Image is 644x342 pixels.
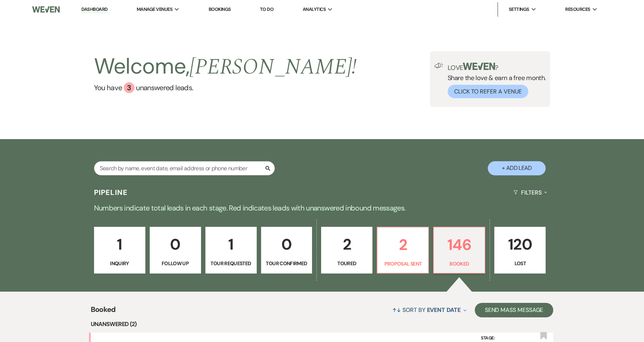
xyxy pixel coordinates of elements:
p: 0 [266,232,308,256]
li: Unanswered (2) [91,320,554,329]
span: Manage Venues [137,6,172,13]
a: 120Lost [494,227,546,274]
p: Tour Requested [210,259,252,267]
p: 146 [438,233,480,257]
span: Settings [509,6,529,13]
p: 0 [154,232,196,256]
a: 0Tour Confirmed [261,227,312,274]
span: Resources [565,6,590,13]
a: 0Follow Up [150,227,201,274]
a: 1Inquiry [94,227,145,274]
p: 2 [326,232,368,256]
img: Weven Logo [32,2,60,17]
p: Proposal Sent [382,260,424,268]
a: To Do [260,6,273,12]
a: Dashboard [81,6,107,13]
p: 120 [499,232,541,256]
input: Search by name, event date, email address or phone number [94,161,275,175]
p: 1 [210,232,252,256]
button: Send Mass Message [475,303,554,317]
button: Filters [511,183,550,202]
p: Lost [499,259,541,267]
button: Click to Refer a Venue [448,85,528,98]
p: Love ? [448,63,546,71]
p: 2 [382,233,424,257]
button: + Add Lead [488,161,546,175]
button: Sort By Event Date [389,300,469,320]
img: weven-logo-green.svg [463,63,495,70]
p: Inquiry [99,259,141,267]
span: ↑↓ [392,306,401,314]
h2: Welcome, [94,51,357,82]
a: 2Proposal Sent [377,227,429,274]
img: loud-speaker-illustration.svg [434,63,443,68]
a: Bookings [209,6,231,12]
div: 3 [124,82,135,93]
span: [PERSON_NAME] ! [189,50,357,84]
span: Booked [91,304,116,320]
p: Numbers indicate total leads in each stage. Red indicates leads with unanswered inbound messages. [62,202,583,214]
p: 1 [99,232,141,256]
p: Follow Up [154,259,196,267]
span: Analytics [303,6,326,13]
a: 1Tour Requested [205,227,257,274]
a: 2Toured [321,227,372,274]
a: You have 3 unanswered leads. [94,82,357,93]
a: 146Booked [433,227,485,274]
p: Toured [326,259,368,267]
span: Event Date [427,306,461,314]
div: Share the love & earn a free month. [443,63,546,98]
p: Tour Confirmed [266,259,308,267]
p: Booked [438,260,480,268]
h3: Pipeline [94,187,128,197]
